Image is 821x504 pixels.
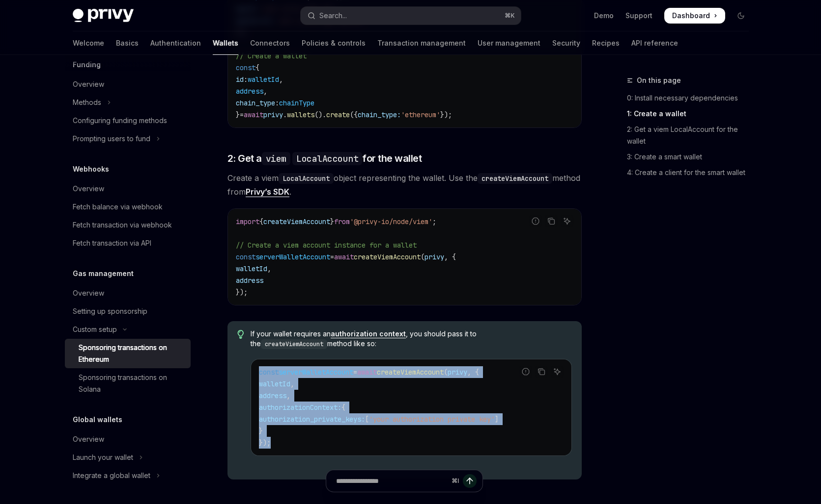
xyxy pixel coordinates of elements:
button: Report incorrect code [529,215,542,227]
span: ] [495,415,499,424]
a: API reference [631,31,678,55]
a: authorization context [331,329,406,338]
div: Fetch transaction via API [73,237,151,249]
span: , [267,264,271,273]
div: Methods [73,97,101,108]
a: Overview [65,180,191,198]
div: Prompting users to fund [73,133,150,145]
span: createViemAccount [377,368,444,377]
span: } [259,427,263,435]
div: Launch your wallet [73,452,133,463]
span: walletId [248,75,279,84]
div: Setting up sponsorship [73,305,147,317]
button: Report incorrect code [519,365,532,378]
button: Ask AI [561,215,573,227]
span: const [236,252,255,261]
code: LocalAccount [279,173,334,184]
span: [ [365,415,369,424]
img: dark logo [73,9,134,23]
span: walletId [236,264,267,273]
a: Sponsoring transactions on Ethereum [65,339,191,368]
span: ( [421,252,425,261]
button: Toggle Launch your wallet section [65,449,191,466]
span: } [236,110,240,119]
span: import [236,217,259,226]
span: privy [448,368,467,377]
span: , { [444,252,456,261]
a: Fetch transaction via API [65,234,191,252]
a: Privy’s SDK [246,187,289,197]
span: ⌘ K [505,12,515,20]
a: Setting up sponsorship [65,302,191,320]
a: Fetch transaction via webhook [65,216,191,234]
span: createViemAccount [354,252,421,261]
span: }); [440,110,452,119]
span: { [259,217,263,226]
a: Connectors [250,31,290,55]
a: Demo [594,11,614,21]
a: 3: Create a smart wallet [627,149,757,165]
button: Toggle Custom setup section [65,321,191,338]
span: privy [425,252,444,261]
span: ; [432,217,436,226]
span: address [236,276,263,285]
a: Configuring funding methods [65,112,191,129]
button: Toggle dark mode [733,8,749,24]
span: 'your authorization private key' [369,415,495,424]
button: Toggle Prompting users to fund section [65,130,191,148]
a: Wallets [213,31,238,55]
span: '@privy-io/node/viem' [350,217,432,226]
a: Sponsoring transactions on Solana [65,369,191,398]
span: On this page [637,75,681,86]
h5: Webhooks [73,163,109,175]
button: Toggle Integrate a global wallet section [65,467,191,484]
span: chain_type [236,99,275,107]
a: Welcome [73,31,104,55]
div: Overview [73,433,104,445]
a: Recipes [592,31,620,55]
button: Send message [463,474,477,488]
span: serverWalletAccount [279,368,353,377]
button: Copy the contents from the code block [545,215,558,227]
div: Sponsoring transactions on Solana [79,372,185,395]
a: Overview [65,284,191,302]
code: createViemAccount [478,173,552,184]
span: Create a viem object representing the wallet. Use the method from . [227,171,582,199]
a: Basics [116,31,139,55]
span: wallets [287,110,314,119]
a: Dashboard [664,8,725,24]
span: await [244,110,263,119]
span: chain_type: [358,110,401,119]
a: Policies & controls [302,31,366,55]
span: authorization_private_keys: [259,415,365,424]
div: Overview [73,287,104,299]
span: , [290,379,294,388]
span: If your wallet requires an , you should pass it to the method like so: [251,329,571,349]
span: = [330,252,334,261]
div: Fetch transaction via webhook [73,219,172,231]
code: viem [262,152,290,165]
input: Ask a question... [336,470,448,492]
span: }); [259,438,271,447]
h5: Global wallets [73,414,122,426]
a: Transaction management [377,31,466,55]
div: Custom setup [73,324,117,335]
button: Toggle Methods section [65,94,191,111]
span: { [341,403,345,412]
code: createViemAccount [261,339,327,349]
div: Configuring funding methods [73,115,167,126]
span: from [334,217,350,226]
a: Overview [65,76,191,93]
div: Search... [319,10,347,22]
span: createViemAccount [263,217,330,226]
div: Integrate a global wallet [73,470,150,481]
span: chainType [279,99,314,107]
a: Authentication [150,31,201,55]
button: Open search [301,7,521,25]
span: (). [314,110,326,119]
span: walletId [259,379,290,388]
span: , [286,391,290,400]
button: Ask AI [551,365,564,378]
a: Support [625,11,652,21]
span: address [236,87,263,96]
